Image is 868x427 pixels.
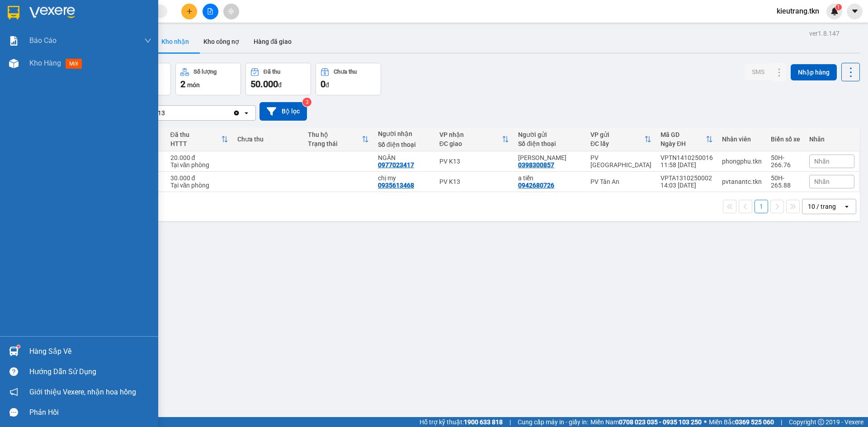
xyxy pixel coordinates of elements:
[9,36,19,46] img: solution-icon
[180,79,185,89] span: 2
[316,63,381,95] button: Chưa thu0đ
[11,66,83,80] b: GỬI : PV K13
[66,59,82,69] span: mới
[203,4,218,19] button: file-add
[308,131,362,138] div: Thu hộ
[250,79,278,89] span: 50.000
[464,418,503,426] strong: 1900 633 818
[170,161,229,169] div: Tại văn phòng
[302,98,311,107] sup: 3
[186,8,193,14] span: plus
[325,81,329,89] span: đ
[518,140,581,147] div: Số điện thoại
[378,161,414,169] div: 0977023417
[722,136,762,143] div: Nhân viên
[771,136,800,143] div: Biển số xe
[518,182,554,189] div: 0942680726
[154,31,196,52] button: Kho nhận
[228,8,234,14] span: aim
[378,130,430,137] div: Người nhận
[9,388,18,396] span: notification
[193,69,217,75] div: Số lượng
[29,35,57,46] span: Báo cáo
[420,417,503,427] span: Hỗ trợ kỹ thuật:
[660,174,713,182] div: VPTA1310250002
[745,64,772,80] button: SMS
[619,418,702,426] strong: 0708 023 035 - 0935 103 250
[509,417,511,427] span: |
[771,154,800,169] div: 50H-266.76
[9,367,18,376] span: question-circle
[837,4,840,10] span: 1
[175,63,241,95] button: Số lượng2món
[769,5,826,17] span: kieutrang.tkn
[245,63,311,95] button: Đã thu50.000đ
[518,174,581,182] div: a tiến
[722,178,762,185] div: pvtanantc.tkn
[278,81,282,89] span: đ
[8,6,19,19] img: logo-vxr
[518,161,554,169] div: 0398300857
[334,69,357,75] div: Chưa thu
[847,4,863,19] button: caret-down
[264,69,280,75] div: Đã thu
[518,154,581,161] div: TRÚC ĐÀO
[818,419,824,425] span: copyright
[735,418,774,426] strong: 0369 525 060
[518,131,581,138] div: Người gửi
[435,127,514,151] th: Toggle SortBy
[29,365,151,379] div: Hướng dẫn sử dụng
[321,79,325,89] span: 0
[660,140,706,147] div: Ngày ĐH
[259,102,307,121] button: Bộ lọc
[166,127,233,151] th: Toggle SortBy
[660,131,706,138] div: Mã GD
[378,182,414,189] div: 0935613468
[656,127,717,151] th: Toggle SortBy
[439,178,509,185] div: PV K13
[29,345,151,358] div: Hàng sắp về
[439,158,509,165] div: PV K13
[166,108,167,117] input: Selected PV K13.
[170,131,222,138] div: Đã thu
[378,141,430,148] div: Số điện thoại
[843,203,850,210] svg: open
[9,59,19,68] img: warehouse-icon
[246,31,299,52] button: Hàng đã giao
[809,136,854,143] div: Nhãn
[9,408,18,417] span: message
[439,131,502,138] div: VP nhận
[830,7,839,15] img: icon-new-feature
[29,406,151,419] div: Phản hồi
[207,8,213,14] span: file-add
[144,37,151,44] span: down
[814,178,830,185] span: Nhãn
[29,59,61,67] span: Kho hàng
[590,154,651,169] div: PV [GEOGRAPHIC_DATA]
[233,109,240,117] svg: Clear value
[187,81,200,89] span: món
[170,154,229,161] div: 20.000 đ
[791,64,837,80] button: Nhập hàng
[196,31,246,52] button: Kho công nợ
[378,174,430,182] div: chị my
[85,22,378,33] li: [STREET_ADDRESS][PERSON_NAME]. [GEOGRAPHIC_DATA], Tỉnh [GEOGRAPHIC_DATA]
[835,4,842,10] sup: 1
[660,182,713,189] div: 14:03 [DATE]
[85,33,378,45] li: Hotline: 1900 8153
[590,131,644,138] div: VP gửi
[586,127,656,151] th: Toggle SortBy
[709,417,774,427] span: Miền Bắc
[223,4,239,19] button: aim
[755,200,768,213] button: 1
[378,154,430,161] div: NGÂN
[704,420,707,424] span: ⚪️
[660,161,713,169] div: 11:58 [DATE]
[170,174,229,182] div: 30.000 đ
[781,417,782,427] span: |
[303,127,373,151] th: Toggle SortBy
[170,182,229,189] div: Tại văn phòng
[771,174,800,189] div: 50H-265.88
[170,140,222,147] div: HTTT
[660,154,713,161] div: VPTN1410250016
